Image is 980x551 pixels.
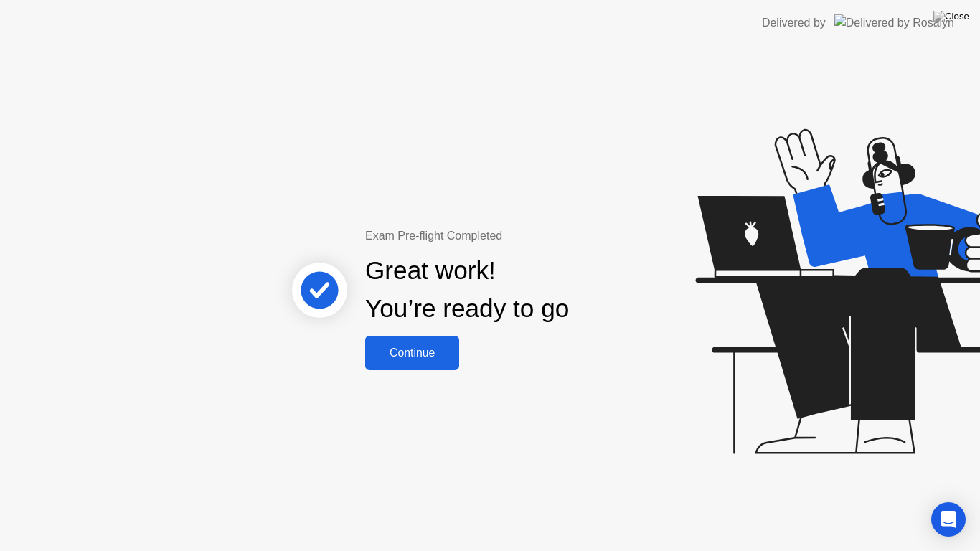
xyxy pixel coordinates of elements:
[369,347,455,359] div: Continue
[762,14,826,32] div: Delivered by
[365,227,661,245] div: Exam Pre-flight Completed
[834,14,954,31] img: Delivered by Rosalyn
[365,252,569,328] div: Great work! You’re ready to go
[931,502,966,537] div: Open Intercom Messenger
[365,336,459,370] button: Continue
[933,11,969,22] img: Close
